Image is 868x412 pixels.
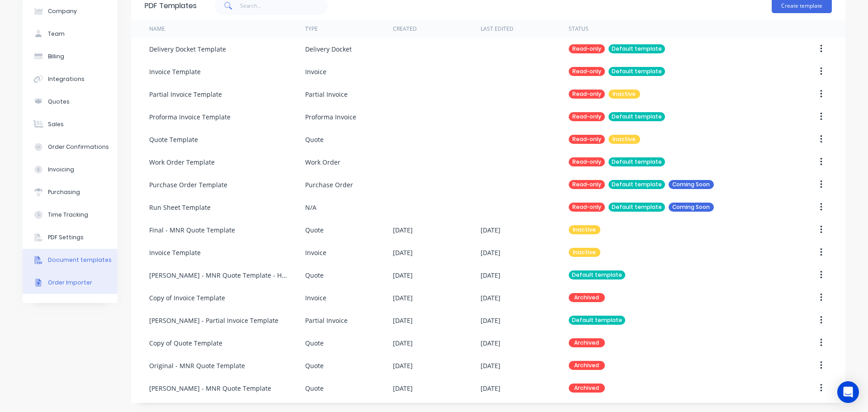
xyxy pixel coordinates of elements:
div: Copy of Quote Template [149,338,222,348]
div: Run Sheet Template [149,203,211,212]
div: Archived [569,338,605,347]
div: Final - MNR Quote Template [149,225,235,235]
div: Quote [305,384,324,393]
div: [DATE] [481,338,500,348]
div: Archived [569,361,605,370]
div: Partial Invoice Template [149,90,222,99]
div: Archived [569,293,605,302]
div: Purchasing [48,188,80,196]
div: Read-only [569,203,605,212]
div: Team [48,30,65,38]
div: Company [48,7,77,15]
div: [DATE] [481,248,500,257]
div: [DATE] [393,225,413,235]
div: Coming Soon [669,180,714,189]
div: Read-only [569,180,605,189]
button: Billing [23,45,118,68]
div: Default template [609,203,665,212]
div: PDF Settings [48,233,84,242]
div: [DATE] [393,338,413,348]
div: Type [305,25,318,33]
div: Purchase Order Template [149,180,227,189]
div: Read-only [569,90,605,99]
div: Partial Invoice [305,316,348,325]
div: [PERSON_NAME] - MNR Quote Template [149,384,271,393]
div: [DATE] [393,384,413,393]
div: Delivery Docket [305,44,352,54]
div: [DATE] [393,248,413,257]
button: Purchasing [23,181,118,204]
div: [DATE] [393,293,413,303]
button: Invoicing [23,158,118,181]
div: Invoice [305,248,326,257]
div: Invoice [305,67,326,76]
div: Read-only [569,112,605,121]
div: Coming Soon [669,203,714,212]
div: Archived [569,384,605,393]
div: Invoice Template [149,67,201,76]
div: [DATE] [393,316,413,325]
div: Inactive [569,225,600,234]
div: Default template [609,112,665,121]
div: Status [569,25,589,33]
div: Quote [305,338,324,348]
div: Proforma Invoice Template [149,112,231,122]
div: Work Order [305,157,340,167]
div: Default template [609,44,665,53]
div: [DATE] [481,361,500,370]
div: [DATE] [393,361,413,370]
button: PDF Settings [23,226,118,249]
div: [DATE] [481,270,500,280]
div: Default template [609,67,665,76]
button: Sales [23,113,118,136]
div: Delivery Docket Template [149,44,226,54]
div: Order Importer [48,279,92,287]
div: Read-only [569,157,605,166]
div: Document templates [48,256,112,264]
div: Sales [48,120,64,128]
div: [PERSON_NAME] - MNR Quote Template - Hubspot Link [149,270,287,280]
div: Inactive [609,90,640,99]
div: Time Tracking [48,211,88,219]
div: Original - MNR Quote Template [149,361,245,370]
div: Quote [305,225,324,235]
button: Time Tracking [23,204,118,226]
div: [DATE] [481,225,500,235]
div: Order Confirmations [48,143,109,151]
div: Open Intercom Messenger [837,381,859,403]
div: [DATE] [481,384,500,393]
div: Quote [305,270,324,280]
div: Last Edited [481,25,514,33]
div: [PERSON_NAME] - Partial Invoice Template [149,316,278,325]
div: Work Order Template [149,157,215,167]
div: [DATE] [393,270,413,280]
div: Quote [305,135,324,144]
div: PDF Templates [145,0,197,11]
div: [DATE] [481,316,500,325]
div: Default template [569,316,625,325]
div: Inactive [569,248,600,257]
button: Integrations [23,68,118,90]
div: Billing [48,52,64,61]
div: Purchase Order [305,180,353,189]
div: Proforma Invoice [305,112,356,122]
div: Default template [609,180,665,189]
div: Read-only [569,135,605,144]
button: Quotes [23,90,118,113]
div: [DATE] [481,293,500,303]
div: Default template [609,157,665,166]
button: Order Importer [23,271,118,294]
div: Invoicing [48,166,74,174]
div: Quotes [48,98,70,106]
div: Created [393,25,417,33]
button: Order Confirmations [23,136,118,158]
div: Invoice [305,293,326,303]
div: Read-only [569,67,605,76]
div: Read-only [569,44,605,53]
div: Name [149,25,165,33]
div: Partial Invoice [305,90,348,99]
div: Inactive [609,135,640,144]
div: N/A [305,203,316,212]
div: Integrations [48,75,85,83]
div: Copy of Invoice Template [149,293,225,303]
